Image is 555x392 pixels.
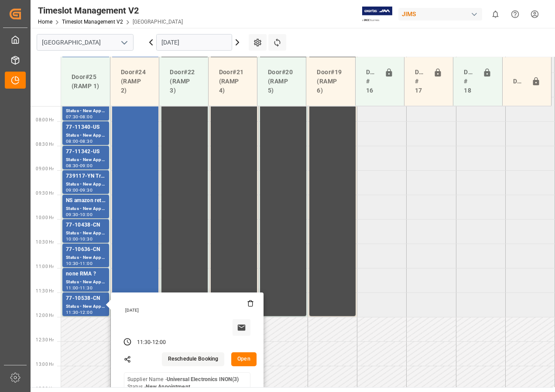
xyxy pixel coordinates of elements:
div: 08:30 [66,164,79,168]
div: Doors # 17 [411,64,430,99]
div: 10:00 [80,213,92,217]
div: 77-10538-CN [66,294,106,303]
b: New Appointment [146,384,190,390]
div: - [79,139,80,143]
button: Open [231,352,257,366]
div: 10:30 [80,237,92,241]
div: 09:00 [80,164,92,168]
div: Door#23 [510,73,528,90]
div: Door#25 (RAMP 1) [68,69,103,94]
img: Exertis%20JAM%20-%20Email%20Logo.jpg_1722504956.jpg [362,7,392,22]
div: - [79,310,80,314]
div: Doors # 18 [460,64,479,99]
span: 09:00 Hr [36,166,54,171]
div: Status - New Appointment [66,205,106,213]
input: DD-MM-YYYY [156,34,232,51]
div: 09:30 [80,188,92,192]
div: 77-10636-CN [66,245,106,254]
span: 08:00 Hr [36,117,54,122]
a: Home [38,19,52,25]
span: 13:30 Hr [36,386,54,391]
div: Doors # 16 [363,64,381,99]
div: Status - New Appointment [66,132,106,139]
button: open menu [117,36,130,49]
div: 11:30 [80,286,92,290]
div: Status - New Appointment [66,230,106,237]
div: 07:30 [66,115,79,119]
div: Status - New Appointment [66,107,106,115]
div: 12:00 [80,310,92,314]
input: Type to search/select [37,34,134,51]
div: - [79,188,80,192]
b: Universal Electronics INON(3) [167,376,239,382]
div: JIMS [398,8,482,21]
span: 09:30 Hr [36,191,54,196]
span: 11:30 Hr [36,289,54,293]
span: 08:30 Hr [36,142,54,147]
span: 10:00 Hr [36,215,54,220]
div: NS amazon returns [66,196,106,205]
button: Reschedule Booking [162,352,224,366]
div: - [79,213,80,217]
button: show 0 new notifications [486,4,505,24]
div: 09:00 [66,188,79,192]
div: 77-11340-US [66,123,106,132]
div: - [151,339,152,347]
div: - [79,164,80,168]
div: Door#19 (RAMP 6) [313,64,348,99]
div: 08:00 [80,115,92,119]
div: Status - New Appointment [66,279,106,286]
div: 11:30 [137,339,151,347]
button: Help Center [505,4,525,24]
div: Door#22 (RAMP 3) [166,64,201,99]
div: 10:30 [66,261,79,265]
div: 11:30 [66,310,79,314]
span: 12:30 Hr [36,337,54,342]
div: 08:30 [80,139,92,143]
div: 77-11342-US [66,148,106,156]
div: Status - New Appointment [66,181,106,188]
span: 13:00 Hr [36,362,54,367]
span: 12:00 Hr [36,313,54,318]
div: - [79,286,80,290]
div: [DATE] [122,307,254,313]
div: Door#21 (RAMP 4) [216,64,250,99]
div: 11:00 [66,286,79,290]
a: Timeslot Management V2 [62,19,123,25]
span: 11:00 Hr [36,264,54,269]
div: none RMA ? [66,270,106,279]
div: - [79,115,80,119]
div: - [79,237,80,241]
span: 10:30 Hr [36,240,54,244]
div: Door#24 (RAMP 2) [117,64,152,99]
button: JIMS [398,6,486,22]
div: Status - New Appointment [66,156,106,164]
div: 11:00 [80,261,92,265]
div: Timeslot Management V2 [38,4,183,17]
div: - [79,261,80,265]
div: 12:00 [152,339,166,347]
div: Status - New Appointment [66,254,106,261]
div: 77-10438-CN [66,221,106,230]
div: 10:00 [66,237,79,241]
div: 739117-YN Trade Show ( [PERSON_NAME] ) ? [66,172,106,181]
div: Status - New Appointment [66,303,106,310]
div: 08:00 [66,139,79,143]
div: 09:30 [66,213,79,217]
div: Door#20 (RAMP 5) [264,64,299,99]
